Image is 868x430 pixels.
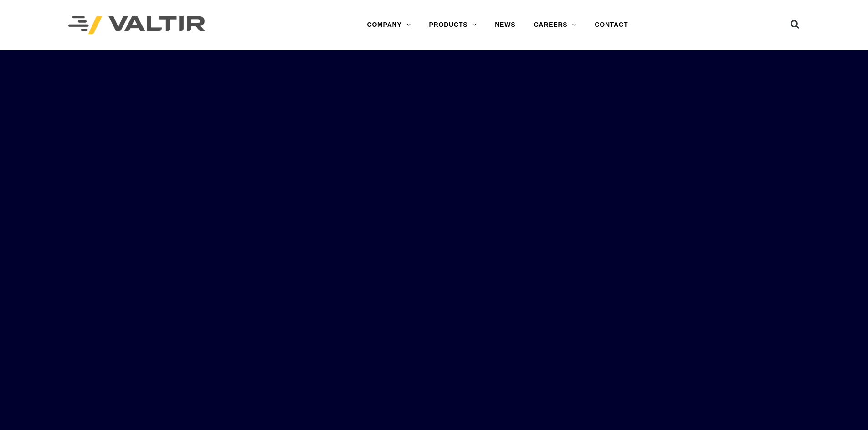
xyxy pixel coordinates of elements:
[358,16,420,34] a: COMPANY
[524,16,586,34] a: CAREERS
[68,16,205,35] img: Valtir
[586,16,637,34] a: CONTACT
[486,16,524,34] a: NEWS
[420,16,486,34] a: PRODUCTS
